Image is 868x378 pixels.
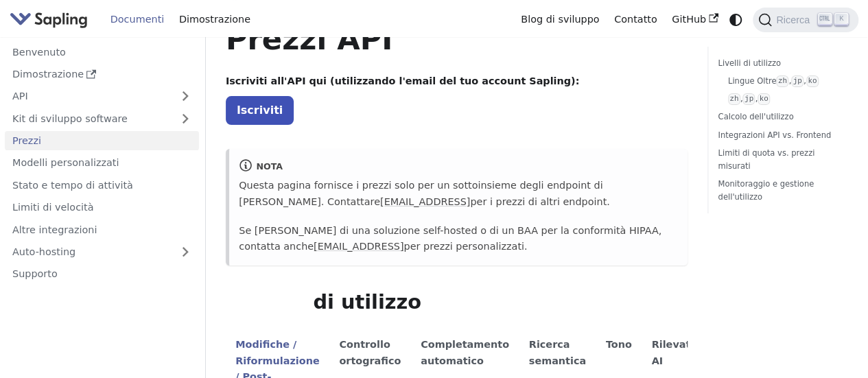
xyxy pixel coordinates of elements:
font: Monitoraggio e gestione dell'utilizzo [718,179,814,202]
code: zh [776,75,788,87]
font: Ricerca [776,14,810,25]
font: Stato e tempo di attività [12,180,133,191]
kbd: K [834,13,848,25]
font: Livelli di utilizzo [718,58,781,68]
button: Cerca (Ctrl+K) [753,8,858,32]
font: Kit di sviluppo software [12,113,128,124]
font: Tono [606,339,632,350]
font: , [740,94,743,104]
font: Completamento automatico [421,339,509,366]
a: Kit di sviluppo software [5,108,172,128]
font: Blog di sviluppo [521,14,599,25]
a: zh,jp,ko [728,93,838,106]
a: Dimostrazione [172,9,258,30]
font: Dimostrazione [179,14,250,25]
font: Auto-hosting [12,246,75,257]
font: Limiti di quota vs. prezzi misurati [718,148,814,171]
code: ko [758,93,770,105]
font: , [788,76,791,86]
code: jp [791,75,804,87]
font: Contatto [614,14,657,25]
font: Se [PERSON_NAME] di una soluzione self-hosted o di un BAA per la conformità HIPAA, contatta anche [239,225,661,252]
font: Benvenuto [12,47,66,58]
font: nota [256,161,283,171]
img: Alberello.ai [10,10,88,29]
a: API [5,86,172,106]
font: Iscriviti [237,104,283,117]
font: per prezzi personalizzati. [403,241,527,252]
a: Iscriviti [226,96,294,124]
font: Limiti di velocità [12,202,94,213]
a: Livelli di utilizzo [718,57,843,70]
font: Rilevatore AI [651,339,708,366]
a: GitHub [664,9,725,30]
a: Supporto [5,264,199,284]
a: Auto-hosting [5,242,199,262]
a: Contatto [607,9,664,30]
a: Prezzi [5,131,199,151]
font: Modelli personalizzati [12,157,119,168]
font: Questa pagina fornisce i prezzi solo per un sottoinsieme degli endpoint di [PERSON_NAME]. Contattare [239,180,602,207]
a: Calcolo dell'utilizzo [718,110,843,123]
font: Dimostrazione [12,69,84,80]
a: [EMAIL_ADDRESS] [380,196,470,207]
font: di utilizzo [313,290,421,314]
font: Documenti [110,14,165,25]
a: Limiti di velocità [5,198,199,217]
button: Passa dalla modalità scura a quella chiara (attualmente modalità di sistema) [726,10,746,29]
a: Benvenuto [5,42,199,62]
a: Stato e tempo di attività [5,175,199,195]
a: [EMAIL_ADDRESS] [314,241,403,252]
a: Modelli personalizzati [5,153,199,173]
font: , [804,76,806,86]
font: Calcolo dell'utilizzo [718,112,793,121]
font: Prezzi API [226,22,393,56]
font: Ricerca semantica [529,339,586,366]
font: Integrazioni API vs. Frontend [718,130,831,140]
a: Dimostrazione [5,64,199,84]
font: Controllo ortografico [339,339,401,366]
a: Blog di sviluppo [513,9,607,30]
code: ko [806,75,819,87]
button: Espandi la categoria della barra laterale 'API' [172,86,199,106]
font: API [12,91,28,102]
a: Monitoraggio e gestione dell'utilizzo [718,178,843,204]
a: Limiti di quota vs. prezzi misurati [718,147,843,173]
font: Prezzi [12,135,41,146]
a: Alberello.ai [10,10,93,29]
a: Altre integrazioni [5,220,199,239]
font: , [755,94,758,104]
font: Altre integrazioni [12,224,97,235]
font: per i prezzi di altri endpoint. [470,196,609,207]
font: GitHub [672,14,706,25]
font: Lingue Oltre [728,76,777,86]
code: jp [742,93,755,105]
a: Documenti [103,9,172,30]
code: zh [728,93,740,105]
font: Supporto [12,268,58,279]
font: Iscriviti all'API qui (utilizzando l'email del tuo account Sapling): [226,75,579,86]
a: Integrazioni API vs. Frontend [718,129,843,142]
button: Espandi la categoria della barra laterale 'SDK' [172,108,199,128]
a: Lingue Oltrezh,jp,ko [728,75,838,88]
